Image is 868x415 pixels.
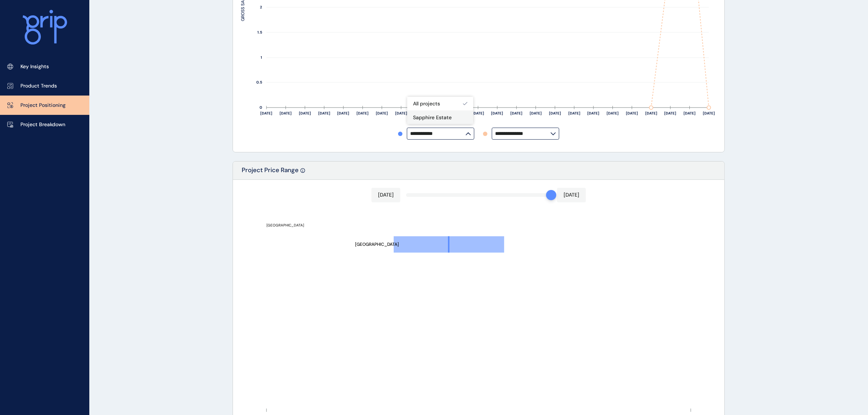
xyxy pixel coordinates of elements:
[266,223,304,228] text: [GEOGRAPHIC_DATA]
[355,242,399,248] text: [GEOGRAPHIC_DATA]
[20,82,57,90] p: Product Trends
[564,191,579,199] p: [DATE]
[645,111,657,116] text: [DATE]
[378,191,394,199] p: [DATE]
[261,55,262,60] text: 1
[20,121,65,128] p: Project Breakdown
[491,111,503,116] text: [DATE]
[242,166,299,179] p: Project Price Range
[338,111,350,116] text: [DATE]
[376,111,388,116] text: [DATE]
[395,111,407,116] text: [DATE]
[413,100,440,108] p: All projects
[549,111,561,116] text: [DATE]
[684,111,696,116] text: [DATE]
[587,111,599,116] text: [DATE]
[256,80,262,85] text: 0.5
[626,111,638,116] text: [DATE]
[20,102,66,109] p: Project Positioning
[568,111,580,116] text: [DATE]
[530,111,542,116] text: [DATE]
[703,111,715,116] text: [DATE]
[260,5,262,10] text: 2
[257,30,262,35] text: 1.5
[510,111,522,116] text: [DATE]
[20,63,49,70] p: Key Insights
[260,105,262,110] text: 0
[413,114,452,121] p: Sapphire Estate
[664,111,676,116] text: [DATE]
[299,111,311,116] text: [DATE]
[607,111,619,116] text: [DATE]
[261,111,273,116] text: [DATE]
[280,111,292,116] text: [DATE]
[318,111,330,116] text: [DATE]
[472,111,484,116] text: [DATE]
[357,111,369,116] text: [DATE]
